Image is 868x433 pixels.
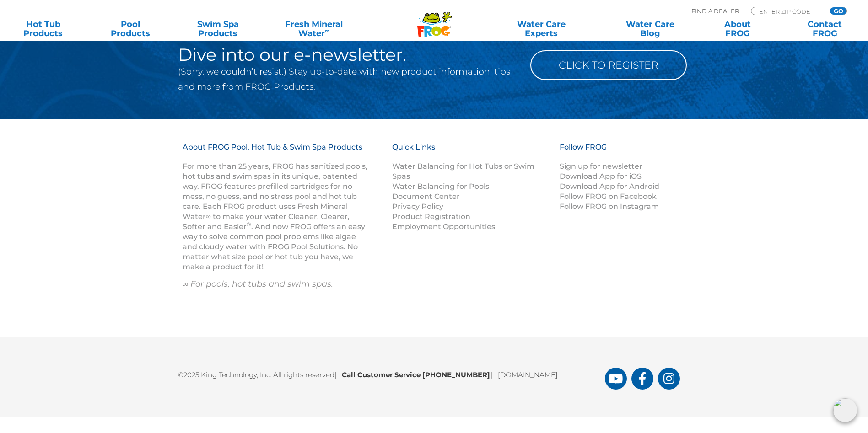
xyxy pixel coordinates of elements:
[658,368,680,390] a: FROG Products Instagram Page
[178,64,517,94] p: (Sorry, we couldn’t resist.) Stay up-to-date with new product information, tips and more from FRO...
[560,182,659,191] a: Download App for Android
[392,192,460,201] a: Document Center
[247,221,251,228] sup: ®
[530,50,687,80] a: Click to Register
[392,142,549,161] h3: Quick Links
[830,7,846,15] input: GO
[392,222,495,231] a: Employment Opportunities
[183,161,369,272] p: For more than 25 years, FROG has sanitized pools, hot tubs and swim spas in its unique, patented ...
[392,162,534,181] a: Water Balancing for Hot Tubs or Swim Spas
[560,142,674,161] h3: Follow FROG
[334,370,336,379] span: |
[271,20,356,38] a: Fresh MineralWater∞
[184,20,252,38] a: Swim SpaProducts
[486,20,597,38] a: Water CareExperts
[392,202,443,211] a: Privacy Policy
[97,20,165,38] a: PoolProducts
[560,162,642,171] a: Sign up for newsletter
[183,142,369,161] h3: About FROG Pool, Hot Tub & Swim Spa Products
[325,27,329,34] sup: ∞
[791,20,859,38] a: ContactFROG
[490,370,492,379] span: |
[183,279,334,289] em: ∞ For pools, hot tubs and swim spas.
[616,20,684,38] a: Water CareBlog
[605,368,627,390] a: FROG Products You Tube Page
[9,20,77,38] a: Hot TubProducts
[178,364,605,380] p: ©2025 King Technology, Inc. All rights reserved
[703,20,771,38] a: AboutFROG
[392,182,489,191] a: Water Balancing for Pools
[833,398,857,422] img: openIcon
[560,202,659,211] a: Follow FROG on Instagram
[758,7,820,15] input: Zip Code Form
[560,192,657,201] a: Follow FROG on Facebook
[178,46,517,64] h2: Dive into our e-newsletter.
[631,368,653,390] a: FROG Products Facebook Page
[342,370,498,379] b: Call Customer Service [PHONE_NUMBER]
[560,172,642,181] a: Download App for iOS
[498,370,558,379] a: [DOMAIN_NAME]
[392,212,470,221] a: Product Registration
[691,7,739,15] p: Find A Dealer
